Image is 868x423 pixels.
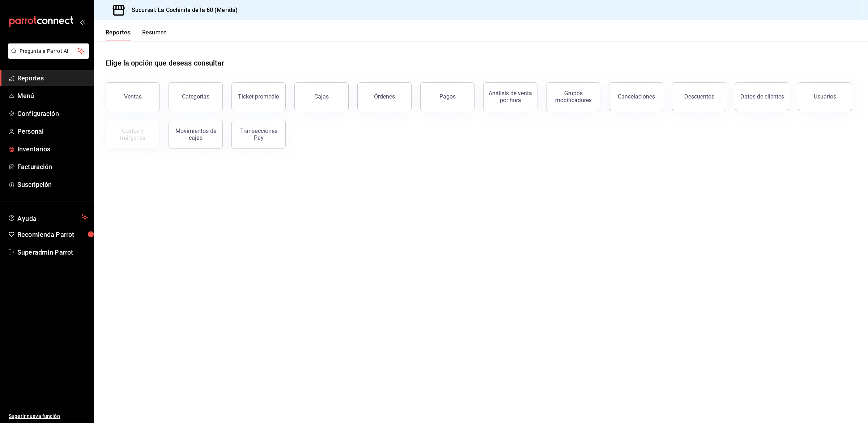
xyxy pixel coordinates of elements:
[5,53,89,60] a: Pregunta a Parrot AI
[314,93,329,100] div: Cajas
[420,82,475,111] button: Pagos
[17,91,88,101] span: Menú
[106,29,131,41] button: Reportes
[20,47,78,55] span: Pregunta a Parrot AI
[609,82,663,111] button: Cancelaciones
[814,93,836,100] div: Usuarios
[173,127,218,141] div: Movimientos de cajas
[142,29,167,41] button: Resumen
[798,82,852,111] button: Usuarios
[483,82,537,111] button: Análisis de venta por hora
[294,82,349,111] button: Cajas
[17,180,88,189] span: Suscripción
[169,120,223,149] button: Movimientos de cajas
[740,93,784,100] div: Datos de clientes
[488,90,533,104] div: Análisis de venta por hora
[110,127,155,141] div: Costos y márgenes
[231,120,286,149] button: Transacciones Pay
[106,58,224,68] h1: Elige la opción que deseas consultar
[9,412,88,420] span: Sugerir nueva función
[17,230,88,239] span: Recomienda Parrot
[182,93,209,100] div: Categorías
[684,93,714,100] div: Descuentos
[374,93,395,100] div: Órdenes
[238,93,279,100] div: Ticket promedio
[169,82,223,111] button: Categorías
[236,127,281,141] div: Transacciones Pay
[126,6,238,14] h3: Sucursal: La Cochinita de la 60 (Merida)
[618,93,655,100] div: Cancelaciones
[106,29,167,41] div: navigation tabs
[735,82,789,111] button: Datos de clientes
[106,120,160,149] button: Contrata inventarios para ver este reporte
[17,247,88,257] span: Superadmin Parrot
[231,82,286,111] button: Ticket promedio
[17,109,88,118] span: Configuración
[357,82,412,111] button: Órdenes
[551,90,596,104] div: Grupos modificadores
[17,73,88,83] span: Reportes
[8,43,89,59] button: Pregunta a Parrot AI
[546,82,600,111] button: Grupos modificadores
[17,144,88,154] span: Inventarios
[17,126,88,136] span: Personal
[80,19,85,25] button: open_drawer_menu
[439,93,456,100] div: Pagos
[124,93,142,100] div: Ventas
[17,162,88,172] span: Facturación
[106,82,160,111] button: Ventas
[672,82,726,111] button: Descuentos
[17,213,78,222] span: Ayuda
